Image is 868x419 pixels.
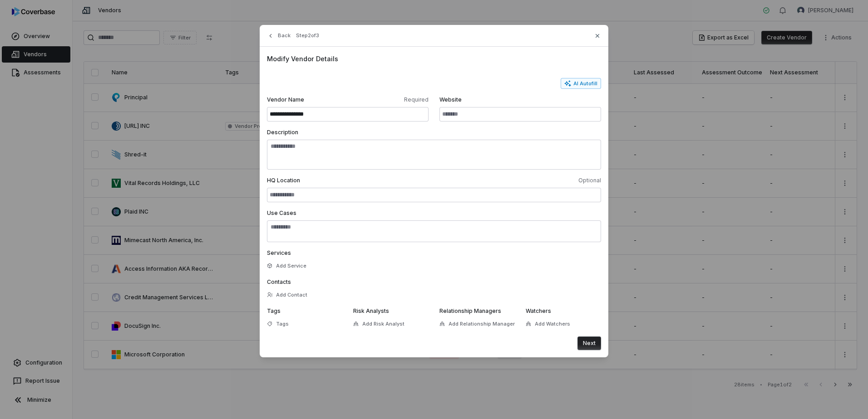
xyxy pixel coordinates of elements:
[439,96,601,103] span: Website
[264,287,310,303] button: Add Contact
[526,307,551,314] span: Watchers
[264,258,309,274] button: Add Service
[267,177,432,184] span: HQ Location
[267,54,601,63] span: Modify Vendor Details
[267,307,281,314] span: Tags
[577,336,601,350] button: Next
[267,129,298,136] span: Description
[449,321,515,327] span: Add Relationship Manager
[523,316,573,332] button: Add Watchers
[264,28,293,44] button: Back
[353,307,389,314] span: Risk Analysts
[267,209,296,216] span: Use Cases
[267,278,291,285] span: Contacts
[362,321,404,327] span: Add Risk Analyst
[296,32,319,39] span: Step 2 of 3
[267,249,291,256] span: Services
[350,96,429,103] span: Required
[267,96,346,103] span: Vendor Name
[276,321,289,327] span: Tags
[439,307,501,314] span: Relationship Managers
[436,177,601,184] span: Optional
[561,78,601,89] button: AI Autofill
